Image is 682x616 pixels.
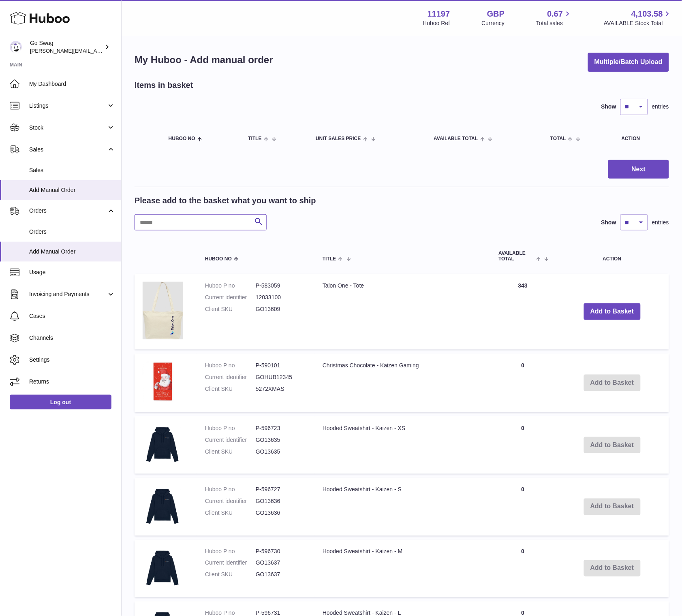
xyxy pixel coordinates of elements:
[29,207,107,215] span: Orders
[205,559,256,567] dt: Current identifier
[205,509,256,517] dt: Client SKU
[631,9,663,19] span: 4,103.58
[205,362,256,369] dt: Huboo P no
[29,334,115,342] span: Channels
[256,571,306,579] dd: GO13637
[29,166,115,174] span: Sales
[423,19,450,27] div: Huboo Ref
[29,80,115,88] span: My Dashboard
[604,19,672,27] span: AVAILABLE Stock Total
[256,294,306,301] dd: 12033100
[490,540,555,597] td: 0
[555,243,669,269] th: Action
[256,385,306,393] dd: 5272XMAS
[490,478,555,535] td: 0
[547,9,563,19] span: 0.67
[482,19,505,27] div: Currency
[256,498,306,505] dd: GO13636
[29,378,115,386] span: Returns
[323,256,336,262] span: Title
[205,571,256,579] dt: Client SKU
[487,9,505,19] strong: GBP
[256,305,306,313] dd: GO13609
[256,486,306,494] dd: P-596727
[256,373,306,381] dd: GOHUB12345
[608,160,669,179] button: Next
[652,103,669,111] span: entries
[256,424,306,432] dd: P-596723
[205,282,256,290] dt: Huboo P no
[30,39,103,55] div: Go Swag
[490,354,555,412] td: 0
[29,228,115,236] span: Orders
[588,53,669,72] button: Multiple/Batch Upload
[10,41,22,53] img: leigh@goswag.com
[205,373,256,381] dt: Current identifier
[205,305,256,313] dt: Client SKU
[143,282,183,339] img: Talon One - Tote
[622,136,661,141] div: Action
[256,282,306,290] dd: P-583059
[205,498,256,505] dt: Current identifier
[143,362,183,402] img: Christmas Chocolate - Kaizen Gaming
[29,312,115,320] span: Cases
[10,395,111,409] a: Log out
[256,436,306,444] dd: GO13635
[536,9,572,27] a: 0.67 Total sales
[314,416,490,474] td: Hooded Sweatshirt - Kaizen - XS
[205,256,232,262] span: Huboo no
[256,548,306,556] dd: P-596730
[601,219,616,226] label: Show
[143,486,183,526] img: Hooded Sweatshirt - Kaizen - S
[584,303,641,320] button: Add to Basket
[135,80,193,91] h2: Items in basket
[314,354,490,412] td: Christmas Chocolate - Kaizen Gaming
[205,436,256,444] dt: Current identifier
[29,356,115,364] span: Settings
[256,509,306,517] dd: GO13636
[205,385,256,393] dt: Client SKU
[314,540,490,597] td: Hooded Sweatshirt - Kaizen - M
[314,478,490,535] td: Hooded Sweatshirt - Kaizen - S
[536,19,572,27] span: Total sales
[498,251,534,261] span: AVAILABLE Total
[135,195,316,206] h2: Please add to the basket what you want to ship
[169,136,195,141] span: Huboo no
[248,136,261,141] span: Title
[143,548,183,588] img: Hooded Sweatshirt - Kaizen - M
[256,559,306,567] dd: GO13637
[29,124,107,132] span: Stock
[434,136,478,141] span: AVAILABLE Total
[428,9,450,19] strong: 11197
[29,290,107,298] span: Invoicing and Payments
[29,146,107,153] span: Sales
[29,269,115,276] span: Usage
[314,274,490,350] td: Talon One - Tote
[652,219,669,226] span: entries
[205,486,256,494] dt: Huboo P no
[205,448,256,456] dt: Client SKU
[490,274,555,350] td: 343
[29,248,115,256] span: Add Manual Order
[143,424,183,464] img: Hooded Sweatshirt - Kaizen - XS
[30,47,162,54] span: [PERSON_NAME][EMAIL_ADDRESS][DOMAIN_NAME]
[29,186,115,194] span: Add Manual Order
[29,102,107,110] span: Listings
[205,548,256,556] dt: Huboo P no
[604,9,672,27] a: 4,103.58 AVAILABLE Stock Total
[135,53,273,66] h1: My Huboo - Add manual order
[490,416,555,474] td: 0
[205,424,256,432] dt: Huboo P no
[205,294,256,301] dt: Current identifier
[601,103,616,111] label: Show
[316,136,361,141] span: Unit Sales Price
[550,136,566,141] span: Total
[256,448,306,456] dd: GO13635
[256,362,306,369] dd: P-590101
